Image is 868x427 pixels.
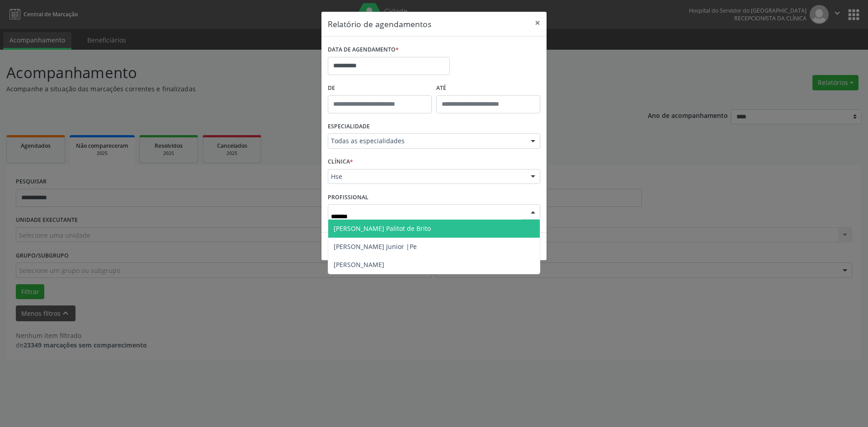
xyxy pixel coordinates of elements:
button: Close [528,12,547,34]
span: [PERSON_NAME] [334,260,384,269]
span: [PERSON_NAME] Junior |Pe [334,242,417,251]
label: De [328,81,432,95]
label: DATA DE AGENDAMENTO [328,43,399,57]
span: [PERSON_NAME] Palitot de Brito [334,224,431,233]
span: Todas as especialidades [331,136,522,145]
label: ATÉ [436,81,540,95]
label: PROFISSIONAL [328,190,368,204]
span: Hse [331,172,522,181]
h5: Relatório de agendamentos [328,18,431,30]
label: ESPECIALIDADE [328,120,370,134]
label: CLÍNICA [328,155,353,169]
